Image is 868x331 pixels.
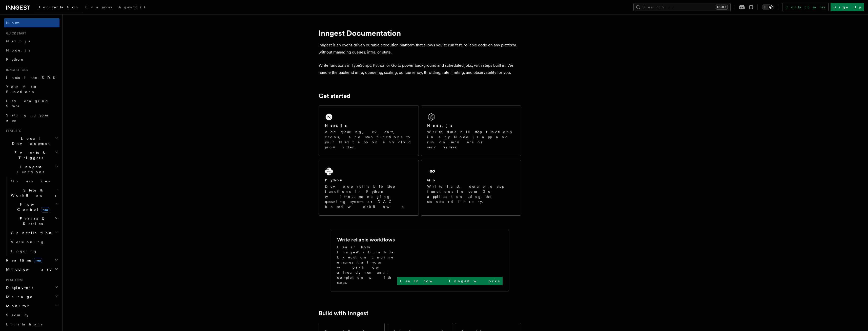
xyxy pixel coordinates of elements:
[6,76,58,80] span: Install the SDK
[319,62,521,76] p: Write functions in TypeScript, Python or Go to power background and scheduled jobs, with steps bu...
[4,148,59,162] button: Events & Triggers
[4,18,59,27] a: Home
[319,160,419,216] a: PythonDevelop reliable step functions in Python without managing queueing systems or DAG based wo...
[4,177,59,256] div: Inngest Functions
[9,237,59,247] a: Versioning
[4,278,23,282] span: Platform
[41,207,49,213] span: new
[427,129,515,150] p: Write durable step functions in any Node.js app and run on servers or serverless.
[34,258,42,263] span: new
[4,55,59,64] a: Python
[4,73,59,82] a: Install the SDK
[82,2,115,14] a: Examples
[6,39,30,43] span: Next.js
[9,214,59,228] button: Errors & Retries
[319,28,521,38] h1: Inngest Documentation
[716,5,728,10] kbd: Ctrl+K
[319,106,419,156] a: Next.jsAdd queueing, events, crons, and step functions to your Next app on any cloud provider.
[4,303,30,308] span: Monitor
[762,4,774,10] button: Toggle dark mode
[427,184,515,204] p: Write fast, durable step functions in your Go application using the standard library.
[319,92,350,99] a: Get started
[34,2,82,14] a: Documentation
[421,160,521,216] a: GoWrite fast, durable step functions in your Go application using the standard library.
[319,42,521,56] p: Inngest is an event-driven durable execution platform that allows you to run fast, reliable code ...
[9,200,59,214] button: Flow Controlnew
[6,48,30,52] span: Node.js
[4,285,33,290] span: Deployment
[4,283,59,292] button: Deployment
[4,310,59,320] a: Security
[400,278,500,284] p: Learn how Inngest works
[337,236,395,243] h2: Write reliable workflows
[118,5,145,9] span: AgentKit
[11,179,63,183] span: Overview
[4,164,55,175] span: Inngest Functions
[4,68,28,72] span: Inngest tour
[6,20,20,25] span: Home
[4,301,59,310] button: Monitor
[4,37,59,46] a: Next.js
[11,249,37,253] span: Logging
[9,177,59,186] a: Overview
[633,3,731,11] button: Search...Ctrl+K
[325,123,347,128] h2: Next.js
[4,111,59,125] a: Setting up your app
[325,178,344,183] h2: Python
[421,106,521,156] a: Node.jsWrite durable step functions in any Node.js app and run on servers or serverless.
[4,136,55,146] span: Local Development
[9,228,59,237] button: Cancellation
[9,230,53,235] span: Cancellation
[4,267,52,272] span: Middleware
[782,3,829,11] a: Contact sales
[9,247,59,256] a: Logging
[4,150,55,160] span: Events & Triggers
[4,129,21,133] span: Features
[325,129,412,150] p: Add queueing, events, crons, and step functions to your Next app on any cloud provider.
[6,322,43,326] span: Limitations
[9,186,59,200] button: Steps & Workflows
[6,57,25,61] span: Python
[4,258,42,263] span: Realtime
[6,113,50,122] span: Setting up your app
[9,188,56,198] span: Steps & Workflows
[319,310,368,317] a: Build with Inngest
[4,320,59,329] a: Limitations
[115,2,148,14] a: AgentKit
[4,82,59,96] a: Your first Functions
[4,134,59,148] button: Local Development
[427,123,452,128] h2: Node.js
[9,202,56,212] span: Flow Control
[9,216,55,226] span: Errors & Retries
[85,5,112,9] span: Examples
[4,265,59,274] button: Middleware
[6,99,49,108] span: Leveraging Steps
[4,294,33,299] span: Manage
[37,5,79,9] span: Documentation
[4,256,59,265] button: Realtimenew
[325,184,412,209] p: Develop reliable step functions in Python without managing queueing systems or DAG based workflows.
[4,162,59,177] button: Inngest Functions
[4,31,26,36] span: Quick start
[4,292,59,301] button: Manage
[4,46,59,55] a: Node.js
[6,85,36,94] span: Your first Functions
[11,240,44,244] span: Versioning
[397,277,503,285] a: Learn how Inngest works
[831,3,864,11] a: Sign Up
[427,178,436,183] h2: Go
[4,96,59,111] a: Leveraging Steps
[6,313,29,317] span: Security
[337,245,397,285] p: Learn how Inngest's Durable Execution Engine ensures that your workflow already run until complet...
